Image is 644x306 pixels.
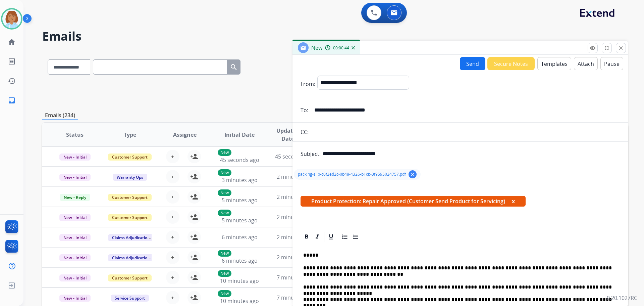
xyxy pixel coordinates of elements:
[220,156,259,164] span: 45 seconds ago
[108,274,152,281] span: Customer Support
[171,253,174,261] span: +
[108,154,152,161] span: Customer Support
[171,213,174,221] span: +
[277,173,313,180] span: 2 minutes ago
[166,271,179,284] button: +
[190,173,198,181] mat-icon: person_add
[301,196,526,207] span: Product Protection: Repair Approved (Customer Send Product for Servicing)
[340,232,350,242] div: Ordered List
[301,150,321,158] p: Subject:
[111,295,149,302] span: Service Support
[190,152,198,161] mat-icon: person_add
[8,38,16,46] mat-icon: home
[66,131,84,139] span: Status
[171,173,174,181] span: +
[218,149,231,156] p: New
[600,57,623,70] button: Pause
[59,154,91,161] span: New - Initial
[277,213,313,221] span: 2 minutes ago
[8,96,16,104] mat-icon: inbox
[222,257,258,264] span: 6 minutes ago
[124,131,136,139] span: Type
[222,196,258,204] span: 5 minutes ago
[351,232,361,242] div: Bullet List
[190,233,198,241] mat-icon: person_add
[618,45,624,51] mat-icon: close
[190,253,198,261] mat-icon: person_add
[171,152,174,161] span: +
[574,57,598,70] button: Attach
[277,274,313,281] span: 7 minutes ago
[190,294,198,302] mat-icon: person_add
[8,57,16,65] mat-icon: list_alt
[113,174,147,181] span: Warranty Ops
[218,210,231,216] p: New
[166,291,179,304] button: +
[171,294,174,302] span: +
[60,194,90,201] span: New - Reply
[166,190,179,204] button: +
[333,45,349,51] span: 00:00:44
[298,172,406,177] span: packing-slip-c0f2ed2c-0b48-4326-b1cb-3f9595024757.pdf
[108,214,152,221] span: Customer Support
[166,230,179,244] button: +
[218,270,231,277] p: New
[108,194,152,201] span: Customer Support
[326,232,336,242] div: Underline
[218,290,231,297] p: New
[220,277,259,285] span: 10 minutes ago
[301,106,308,114] p: To:
[277,294,313,301] span: 7 minutes ago
[277,233,313,241] span: 2 minutes ago
[190,193,198,201] mat-icon: person_add
[301,128,309,136] p: CC:
[173,131,197,139] span: Assignee
[277,193,313,201] span: 2 minutes ago
[171,193,174,201] span: +
[275,153,314,160] span: 45 seconds ago
[59,295,91,302] span: New - Initial
[224,131,255,139] span: Initial Date
[537,57,571,70] button: Templates
[607,294,637,302] p: 0.20.1027RC
[590,45,596,51] mat-icon: remove_red_eye
[166,170,179,183] button: +
[220,297,259,305] span: 10 minutes ago
[604,45,610,51] mat-icon: fullscreen
[108,234,154,241] span: Claims Adjudication
[512,197,515,205] button: x
[222,217,258,224] span: 5 minutes ago
[59,234,91,241] span: New - Initial
[190,213,198,221] mat-icon: person_add
[166,251,179,264] button: +
[59,254,91,261] span: New - Initial
[218,189,231,196] p: New
[42,30,628,43] h2: Emails
[171,233,174,241] span: +
[302,232,312,242] div: Bold
[218,169,231,176] p: New
[230,63,238,71] mat-icon: search
[410,171,416,177] mat-icon: clear
[108,254,154,261] span: Claims Adjudication
[301,80,315,88] p: From:
[42,111,78,120] p: Emails (234)
[59,274,91,281] span: New - Initial
[222,176,258,184] span: 3 minutes ago
[59,214,91,221] span: New - Initial
[311,44,322,51] span: New
[273,127,303,143] span: Updated Date
[2,9,21,28] img: avatar
[190,273,198,281] mat-icon: person_add
[8,77,16,85] mat-icon: history
[460,57,485,70] button: Send
[312,232,322,242] div: Italic
[277,254,313,261] span: 2 minutes ago
[166,150,179,163] button: +
[487,57,535,70] button: Secure Notes
[222,233,258,241] span: 6 minutes ago
[218,250,231,257] p: New
[166,210,179,224] button: +
[59,174,91,181] span: New - Initial
[171,273,174,281] span: +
